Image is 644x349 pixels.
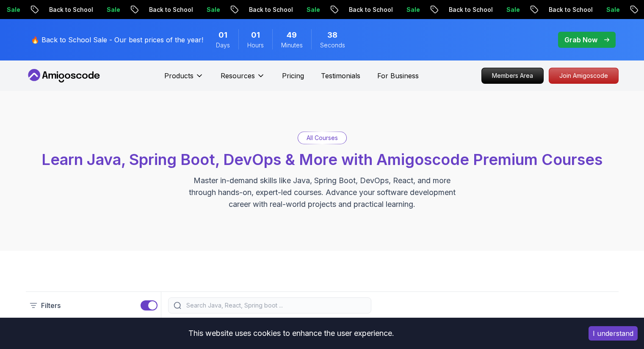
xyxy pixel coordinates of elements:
a: Pricing [282,71,304,81]
span: Seconds [320,41,345,49]
span: Days [216,41,230,49]
p: Back to School [232,5,289,14]
span: Learn Java, Spring Boot, DevOps & More with Amigoscode Premium Courses [41,150,603,169]
span: 38 Seconds [327,29,337,41]
input: Search Java, React, Spring boot ... [185,301,366,310]
p: Members Area [482,68,543,83]
span: 1 Days [218,29,227,41]
button: Accept cookies [589,326,638,341]
p: Sale [89,5,116,14]
span: 49 Minutes [287,29,297,41]
span: 1 Hours [251,29,260,41]
p: Join Amigoscode [549,68,618,83]
p: Sale [489,5,516,14]
p: Master in-demand skills like Java, Spring Boot, DevOps, React, and more through hands-on, expert-... [180,175,464,210]
p: Filters [41,300,61,311]
button: Products [164,71,204,88]
a: Join Amigoscode [549,68,619,84]
p: Grab Now [564,35,597,45]
div: This website uses cookies to enhance the user experience. [6,324,576,343]
p: Products [164,71,193,81]
p: Resources [221,71,255,81]
a: Testimonials [321,71,360,81]
p: Sale [589,5,616,14]
p: Sale [389,5,416,14]
span: Hours [247,41,264,49]
p: Back to School [531,5,589,14]
a: For Business [377,71,419,81]
span: Minutes [281,41,303,49]
p: Back to School [132,5,189,14]
p: All Courses [307,134,338,142]
button: Resources [221,71,265,88]
a: Members Area [481,68,544,84]
p: Sale [189,5,216,14]
p: Back to School [32,5,89,14]
p: Sale [289,5,316,14]
p: Back to School [431,5,489,14]
p: Back to School [332,5,389,14]
p: 🔥 Back to School Sale - Our best prices of the year! [31,35,203,45]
